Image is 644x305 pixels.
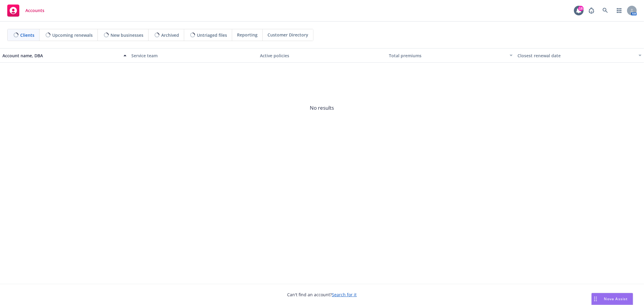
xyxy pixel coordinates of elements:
span: Untriaged files [197,32,227,38]
span: Archived [161,32,179,38]
span: Accounts [25,8,44,13]
a: Search [599,5,611,17]
span: Nova Assist [604,296,628,301]
div: Total premiums [389,52,506,59]
a: Report a Bug [585,5,598,17]
button: Closest renewal date [515,48,644,63]
span: Customer Directory [268,32,308,38]
span: Can't find an account? [287,291,357,298]
div: Service team [131,52,255,59]
span: Upcoming renewals [52,32,93,38]
button: Active policies [258,48,386,63]
button: Service team [129,48,258,63]
button: Total premiums [386,48,515,63]
a: Accounts [5,2,47,19]
span: Reporting [237,32,258,38]
span: Clients [20,32,34,38]
a: Switch app [613,5,625,17]
div: Drag to move [592,293,599,305]
span: New businesses [111,32,143,38]
a: Search for it [332,292,357,297]
button: Nova Assist [591,293,633,305]
div: Account name, DBA [2,52,120,59]
div: 18 [578,6,584,11]
div: Active policies [260,52,384,59]
div: Closest renewal date [517,52,635,59]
